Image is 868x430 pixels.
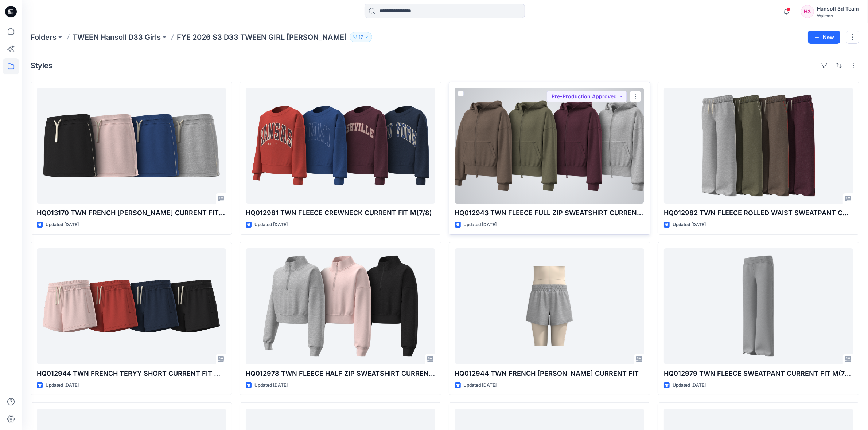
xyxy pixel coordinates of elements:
[359,33,363,41] p: 17
[46,382,79,389] p: Updated [DATE]
[455,368,644,379] p: HQ012944 TWN FRENCH [PERSON_NAME] CURRENT FIT
[31,61,52,70] h4: Styles
[37,208,226,218] p: HQ013170 TWN FRENCH [PERSON_NAME] CURRENT FIT M(7/8)
[31,32,57,42] a: Folders
[37,248,226,364] a: HQ012944 TWN FRENCH TERYY SHORT CURRENT FIT M(7/8)
[673,221,706,229] p: Updated [DATE]
[177,32,347,42] p: FYE 2026 S3 D33 TWEEN GIRL [PERSON_NAME]
[664,248,853,364] a: HQ012979 TWN FLEECE SWEATPANT CURRENT FIT M(7/8)
[246,368,435,379] p: HQ012978 TWN FLEECE HALF ZIP SWEATSHIRT CURRENT FIT M(7/8)
[350,32,372,42] button: 17
[455,208,644,218] p: HQ012943 TWN FLEECE FULL ZIP SWEATSHIRT CURRENT FIT M(7/8)
[37,88,226,204] a: HQ013170 TWN FRENCH TERRY SKORT CURRENT FIT M(7/8)
[455,248,644,364] a: HQ012944 TWN FRENCH TERRY SHORT CURRENT FIT
[254,221,288,229] p: Updated [DATE]
[464,382,497,389] p: Updated [DATE]
[801,5,814,18] div: H3
[73,32,161,42] a: TWEEN Hansoll D33 Girls
[254,382,288,389] p: Updated [DATE]
[817,4,859,13] div: Hansoll 3d Team
[664,88,853,204] a: HQ012982 TWN FLEECE ROLLED WAIST SWEATPANT CURRENT FIT M(78)
[46,221,79,229] p: Updated [DATE]
[673,382,706,389] p: Updated [DATE]
[37,368,226,379] p: HQ012944 TWN FRENCH TERYY SHORT CURRENT FIT M(7/8)
[808,31,840,44] button: New
[664,208,853,218] p: HQ012982 TWN FLEECE ROLLED WAIST SWEATPANT CURRENT FIT M(78)
[246,88,435,204] a: HQ012981 TWN FLEECE CREWNECK CURRENT FIT M(7/8)
[246,208,435,218] p: HQ012981 TWN FLEECE CREWNECK CURRENT FIT M(7/8)
[817,13,859,19] div: Walmart
[455,88,644,204] a: HQ012943 TWN FLEECE FULL ZIP SWEATSHIRT CURRENT FIT M(7/8)
[246,248,435,364] a: HQ012978 TWN FLEECE HALF ZIP SWEATSHIRT CURRENT FIT M(7/8)
[664,368,853,379] p: HQ012979 TWN FLEECE SWEATPANT CURRENT FIT M(7/8)
[464,221,497,229] p: Updated [DATE]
